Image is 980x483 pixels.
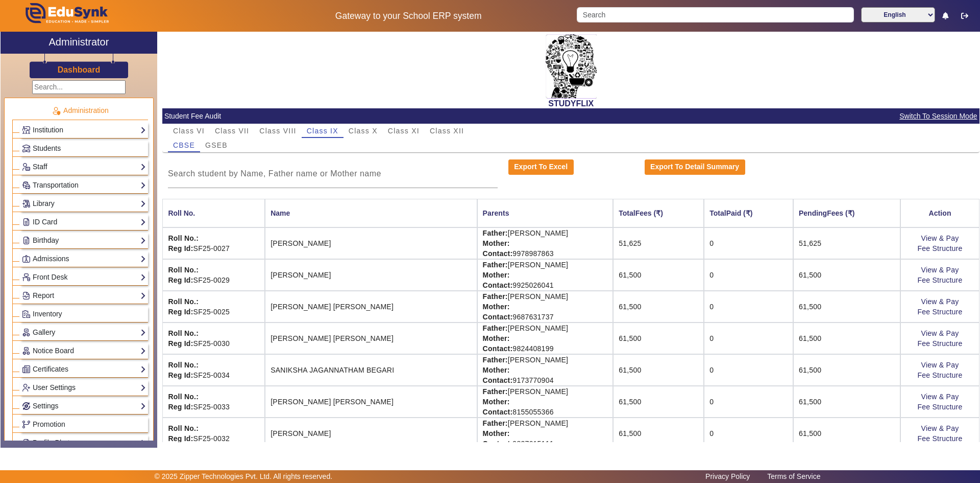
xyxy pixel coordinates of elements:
a: Dashboard [57,64,101,75]
a: View & Pay [921,361,959,369]
span: Class VI [173,127,205,134]
td: SF25-0034 [162,354,265,386]
td: 0 [704,418,793,449]
strong: Reg Id: [168,434,193,443]
td: 61,500 [613,291,704,323]
img: 2da83ddf-6089-4dce-a9e2-416746467bdd [546,34,597,99]
div: TotalFees (₹) [619,208,698,219]
strong: Mother: [483,366,510,374]
a: Promotion [22,419,146,430]
a: Inventory [22,308,146,320]
a: Fee Structure [917,276,962,284]
input: Search student by Name, Father name or Mother name [168,168,498,180]
td: SF25-0033 [162,386,265,418]
strong: Reg Id: [168,244,193,252]
img: Administration.png [52,106,61,116]
strong: Mother: [483,398,510,406]
td: 0 [704,227,793,259]
strong: Roll No.: [168,361,199,369]
p: Administration [12,105,148,116]
h2: STUDYFLIX [162,99,979,108]
td: 0 [704,291,793,323]
div: Roll No. [168,208,195,219]
td: SF25-0027 [162,227,265,259]
strong: Mother: [483,429,510,438]
span: Class VII [215,127,249,134]
div: PendingFees (₹) [799,208,895,219]
td: [PERSON_NAME] 9824408199 [477,323,614,354]
div: TotalFees (₹) [619,208,663,219]
td: [PERSON_NAME] 9827615111 [477,418,614,449]
strong: Father: [483,356,508,364]
div: TotalPaid (₹) [709,208,788,219]
td: 61,500 [613,386,704,418]
td: SF25-0029 [162,259,265,291]
td: [PERSON_NAME] 8155055366 [477,386,614,418]
td: [PERSON_NAME] [PERSON_NAME] [265,386,477,418]
td: 51,625 [793,227,900,259]
strong: Roll No.: [168,234,199,242]
div: Name [271,208,290,219]
td: [PERSON_NAME] [265,227,477,259]
a: View & Pay [921,266,959,274]
td: 0 [704,259,793,291]
a: View & Pay [921,329,959,337]
td: 61,500 [793,323,900,354]
a: Fee Structure [917,434,962,443]
td: [PERSON_NAME] [265,418,477,449]
span: Promotion [33,420,65,428]
td: SANIKSHA JAGANNATHAM BEGARI [265,354,477,386]
td: [PERSON_NAME] [265,259,477,291]
button: Export To Excel [508,159,574,175]
strong: Contact: [483,344,513,353]
strong: Mother: [483,239,510,247]
td: SF25-0025 [162,291,265,323]
th: Parents [477,199,614,227]
td: [PERSON_NAME] 9978987863 [477,227,614,259]
strong: Roll No.: [168,329,199,337]
td: [PERSON_NAME] 9925026041 [477,259,614,291]
td: 61,500 [613,418,704,449]
a: Fee Structure [917,339,962,348]
strong: Contact: [483,376,513,384]
strong: Roll No.: [168,393,199,401]
strong: Reg Id: [168,339,193,348]
a: View & Pay [921,424,959,432]
div: Roll No. [168,208,259,219]
strong: Contact: [483,281,513,289]
a: View & Pay [921,297,959,306]
a: Fee Structure [917,371,962,379]
td: [PERSON_NAME] 9687631737 [477,291,614,323]
td: [PERSON_NAME] [PERSON_NAME] [265,323,477,354]
span: Class X [349,127,378,134]
strong: Father: [483,292,508,301]
div: Name [271,208,471,219]
span: Inventory [33,310,62,318]
td: 61,500 [613,354,704,386]
span: Switch To Session Mode [899,110,977,122]
td: 61,500 [793,259,900,291]
strong: Roll No.: [168,297,199,306]
span: Class XII [430,127,464,134]
input: Search [577,7,853,22]
div: PendingFees (₹) [799,208,854,219]
strong: Father: [483,324,508,332]
strong: Father: [483,261,508,269]
h5: Gateway to your School ERP system [251,11,566,21]
td: SF25-0030 [162,323,265,354]
td: 0 [704,354,793,386]
img: Branchoperations.png [22,421,30,428]
strong: Contact: [483,249,513,258]
span: Class VIII [259,127,296,134]
a: Privacy Policy [700,470,755,483]
td: 0 [704,323,793,354]
strong: Father: [483,387,508,396]
span: GSEB [205,142,228,149]
td: 51,625 [613,227,704,259]
strong: Reg Id: [168,403,193,411]
td: 61,500 [793,354,900,386]
span: Students [33,144,61,152]
div: TotalPaid (₹) [709,208,752,219]
td: 61,500 [793,291,900,323]
strong: Reg Id: [168,308,193,316]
